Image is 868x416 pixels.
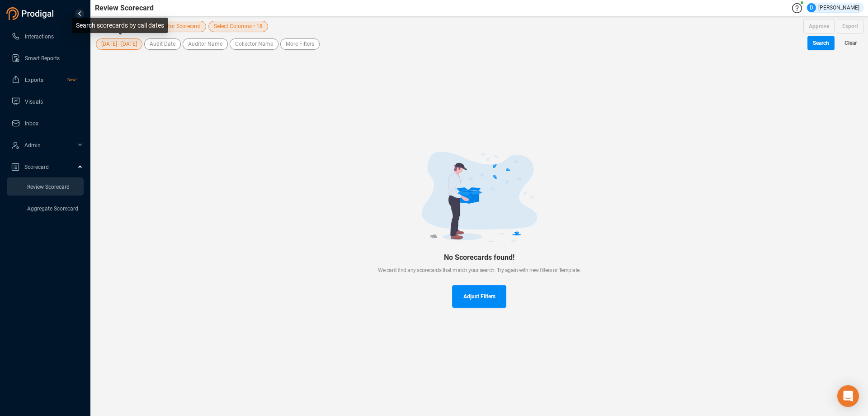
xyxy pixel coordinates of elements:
span: Clear [844,36,857,50]
div: We can't find any scorecards that match your search. Try again with new filters or Template. [378,266,580,274]
span: New! [67,71,76,89]
img: prodigal-logo [6,7,56,20]
button: Adjust Filters [452,285,506,308]
button: Auditor Name [183,38,228,50]
li: Inbox [7,114,84,132]
div: No Scorecards found! [378,253,580,262]
a: ExportsNew! [11,71,76,89]
button: Select Columns • 18 [208,21,268,32]
li: Smart Reports [7,49,84,67]
li: Visuals [7,92,84,110]
li: Interactions [7,27,84,45]
span: Adjust Filters [463,285,495,308]
span: D [810,3,813,12]
div: Open Intercom Messenger [837,385,859,407]
span: Review Scorecard [95,3,154,14]
span: Interactions [25,33,54,40]
div: Search scorecards by call dates [72,18,168,33]
span: Collector Name [235,38,273,50]
button: Collector Name [230,38,278,50]
button: Audit Date [144,38,181,50]
a: Interactions [11,27,76,45]
span: More Filters [286,38,314,50]
span: Inbox [25,120,38,127]
span: Smart Reports [25,55,60,62]
li: Exports [7,71,84,89]
button: Clear [837,36,864,50]
span: Visuals [25,99,43,105]
a: Smart Reports [11,49,76,67]
span: Auditor Name [188,38,222,50]
span: [DATE] - [DATE] [101,38,137,50]
a: Visuals [11,92,76,110]
button: Approve [803,19,835,33]
span: Search [813,36,829,50]
div: [PERSON_NAME] [807,3,859,12]
button: Search [807,36,835,50]
span: Select Columns • 18 [214,21,263,32]
a: Aggregate Scorecard [27,205,78,212]
span: Audit Date [150,38,175,50]
button: [DATE] - [DATE] [96,38,142,50]
a: Inbox [11,114,76,132]
button: Export [837,19,863,33]
span: Admin [24,142,41,148]
span: Exports [25,77,43,83]
a: Review Scorecard [27,183,70,190]
button: More Filters [280,38,320,50]
span: Scorecard [24,164,49,170]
